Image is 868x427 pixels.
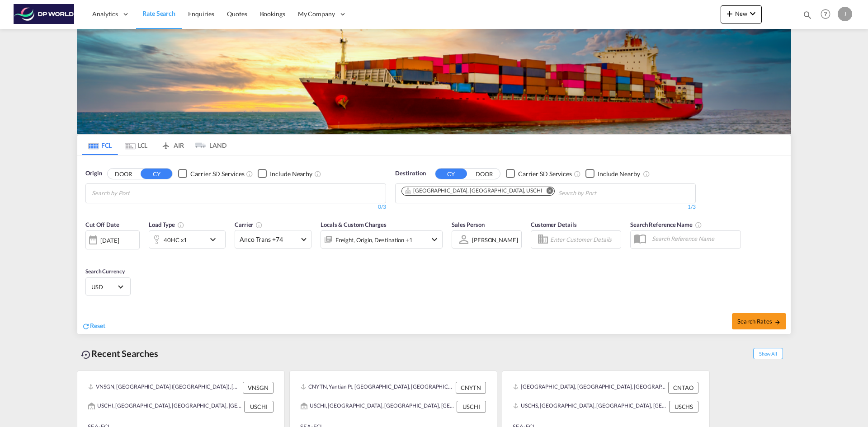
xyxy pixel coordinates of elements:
[82,135,118,155] md-tab-item: FCL
[246,170,253,178] md-icon: Unchecked: Search for CY (Container Yard) services for all selected carriers.Checked : Search for...
[732,313,786,329] button: Search Ratesicon-arrow-right
[747,8,758,19] md-icon: icon-chevron-down
[395,203,696,211] div: 1/3
[574,170,581,178] md-icon: Unchecked: Search for CY (Container Yard) services for all selected carriers.Checked : Search for...
[88,401,242,413] div: USCHI, Chicago, IL, United States, North America, Americas
[558,186,644,201] input: Chips input.
[472,236,518,244] div: [PERSON_NAME]
[82,322,90,330] md-icon: icon-refresh
[82,321,105,331] div: icon-refreshReset
[82,135,226,155] md-pagination-wrapper: Use the left and right arrow keys to navigate between tabs
[90,280,126,293] md-select: Select Currency: $ USDUnited States Dollar
[142,9,175,17] span: Rate Search
[802,10,812,20] md-icon: icon-magnify
[77,29,791,134] img: LCL+%26+FCL+BACKGROUND.png
[506,169,572,178] md-checkbox: Checkbox No Ink
[405,187,542,195] div: Chicago, IL, USCHI
[724,8,735,19] md-icon: icon-plus 400-fg
[301,382,453,394] div: CNYTN, Yantian Pt, China, Greater China & Far East Asia, Asia Pacific
[149,230,226,249] div: 40HC x1icon-chevron-down
[91,283,117,291] span: USD
[141,169,172,179] button: CY
[255,221,263,229] md-icon: The selected Trucker/Carrierwill be displayed in the rate results If the rates are from another f...
[298,9,335,19] span: My Company
[301,401,454,413] div: USCHI, Chicago, IL, United States, North America, Americas
[270,169,312,178] div: Include Nearby
[178,169,244,178] md-checkbox: Checkbox No Ink
[235,221,263,228] span: Carrier
[753,348,783,359] span: Show All
[77,343,162,364] div: Recent Searches
[818,6,833,22] span: Help
[724,10,758,17] span: New
[838,7,852,21] div: J
[244,401,274,413] div: USCHI
[737,318,781,325] span: Search Rates
[85,169,102,178] span: Origin
[108,169,139,179] button: DOOR
[85,268,125,275] span: Search Currency
[314,170,321,178] md-icon: Unchecked: Ignores neighbouring ports when fetching rates.Checked : Includes neighbouring ports w...
[452,221,485,228] span: Sales Person
[258,169,312,178] md-checkbox: Checkbox No Ink
[513,382,666,394] div: CNTAO, Qingdao, China, Greater China & Far East Asia, Asia Pacific
[85,203,386,211] div: 0/3
[643,170,650,178] md-icon: Unchecked: Ignores neighbouring ports when fetching rates.Checked : Includes neighbouring ports w...
[160,140,171,147] md-icon: icon-airplane
[85,230,140,249] div: [DATE]
[669,401,698,413] div: USCHS
[695,221,702,229] md-icon: Your search will be saved by the below given name
[188,10,214,18] span: Enquiries
[335,234,413,246] div: Freight Origin Destination Factory Stuffing
[260,10,285,18] span: Bookings
[435,169,467,179] button: CY
[456,382,486,394] div: CNYTN
[471,233,519,246] md-select: Sales Person: Jason Pandeloglou
[630,221,702,228] span: Search Reference Name
[90,184,181,201] md-chips-wrap: Chips container with autocompletion. Enter the text area, type text to search, and then use the u...
[149,221,184,228] span: Load Type
[668,382,698,394] div: CNTAO
[227,10,247,18] span: Quotes
[405,187,544,195] div: Press delete to remove this chip.
[85,221,119,228] span: Cut Off Date
[531,221,576,228] span: Customer Details
[518,169,572,178] div: Carrier SD Services
[118,135,154,155] md-tab-item: LCL
[802,10,812,23] div: icon-magnify
[585,169,640,178] md-checkbox: Checkbox No Ink
[647,232,741,245] input: Search Reference Name
[90,322,105,329] span: Reset
[92,186,178,201] input: Chips input.
[774,319,781,325] md-icon: icon-arrow-right
[541,187,554,196] button: Remove
[429,234,440,245] md-icon: icon-chevron-down
[92,9,118,19] span: Analytics
[457,401,486,413] div: USCHI
[77,155,791,334] div: OriginDOOR CY Checkbox No InkUnchecked: Search for CY (Container Yard) services for all selected ...
[177,221,184,229] md-icon: icon-information-outline
[598,169,640,178] div: Include Nearby
[395,169,426,178] span: Destination
[243,382,274,394] div: VNSGN
[100,236,119,244] div: [DATE]
[818,6,838,23] div: Help
[468,169,500,179] button: DOOR
[513,401,667,413] div: USCHS, Charleston, SC, United States, North America, Americas
[208,234,223,245] md-icon: icon-chevron-down
[154,135,190,155] md-tab-item: AIR
[164,234,187,246] div: 40HC x1
[321,221,387,228] span: Locals & Custom Charges
[721,5,762,23] button: icon-plus 400-fgNewicon-chevron-down
[85,249,92,261] md-datepicker: Select
[550,233,618,246] input: Enter Customer Details
[190,135,226,155] md-tab-item: LAND
[190,169,244,178] div: Carrier SD Services
[240,235,298,244] span: Anco Trans +74
[14,4,75,24] img: c08ca190194411f088ed0f3ba295208c.png
[321,230,443,249] div: Freight Origin Destination Factory Stuffingicon-chevron-down
[80,349,91,360] md-icon: icon-backup-restore
[88,382,241,394] div: VNSGN, Ho Chi Minh City (Saigon), Viet Nam, South East Asia, Asia Pacific
[400,184,648,201] md-chips-wrap: Chips container. Use arrow keys to select chips.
